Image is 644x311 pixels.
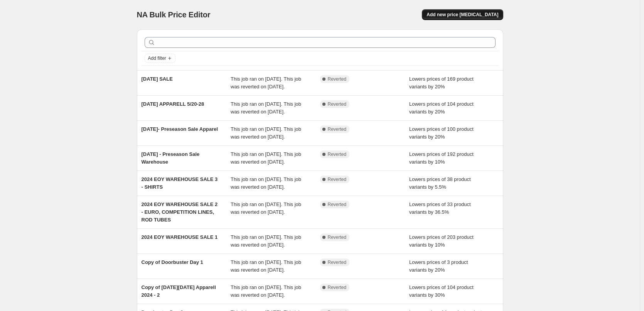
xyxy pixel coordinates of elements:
[142,76,173,82] span: [DATE] SALE
[328,176,347,183] span: Reverted
[409,151,474,165] span: Lowers prices of 192 product variants by 10%
[409,259,468,273] span: Lowers prices of 3 product variants by 20%
[409,76,474,90] span: Lowers prices of 169 product variants by 20%
[231,151,301,165] span: This job ran on [DATE]. This job was reverted on [DATE].
[145,54,175,63] button: Add filter
[231,259,301,273] span: This job ran on [DATE]. This job was reverted on [DATE].
[409,101,474,115] span: Lowers prices of 104 product variants by 20%
[142,234,218,240] span: 2024 EOY WAREHOUSE SALE 1
[142,201,218,223] span: 2024 EOY WAREHOUSE SALE 2 - EURO, COMPETITION LINES, ROD TUBES
[328,126,347,132] span: Reverted
[142,176,218,190] span: 2024 EOY WAREHOUSE SALE 3 - SHIRTS
[231,234,301,248] span: This job ran on [DATE]. This job was reverted on [DATE].
[409,176,471,190] span: Lowers prices of 38 product variants by 5.5%
[328,76,347,82] span: Reverted
[142,284,216,298] span: Copy of [DATE][DATE] Apparell 2024 - 2
[422,9,503,20] button: Add new price [MEDICAL_DATA]
[231,101,301,115] span: This job ran on [DATE]. This job was reverted on [DATE].
[409,126,474,140] span: Lowers prices of 100 product variants by 20%
[142,126,218,132] span: [DATE]- Preseason Sale Apparel
[231,176,301,190] span: This job ran on [DATE]. This job was reverted on [DATE].
[142,259,203,265] span: Copy of Doorbuster Day 1
[137,10,211,19] span: NA Bulk Price Editor
[328,201,347,208] span: Reverted
[231,284,301,298] span: This job ran on [DATE]. This job was reverted on [DATE].
[231,201,301,215] span: This job ran on [DATE]. This job was reverted on [DATE].
[148,55,166,61] span: Add filter
[231,76,301,90] span: This job ran on [DATE]. This job was reverted on [DATE].
[328,259,347,265] span: Reverted
[328,284,347,291] span: Reverted
[142,101,204,107] span: [DATE] APPARELL 5/20-28
[427,12,498,18] span: Add new price [MEDICAL_DATA]
[328,151,347,157] span: Reverted
[328,234,347,240] span: Reverted
[231,126,301,140] span: This job ran on [DATE]. This job was reverted on [DATE].
[409,284,474,298] span: Lowers prices of 104 product variants by 30%
[409,201,471,215] span: Lowers prices of 33 product variants by 36.5%
[328,101,347,107] span: Reverted
[409,234,474,248] span: Lowers prices of 203 product variants by 10%
[142,151,200,165] span: [DATE] - Preseason Sale Warehouse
